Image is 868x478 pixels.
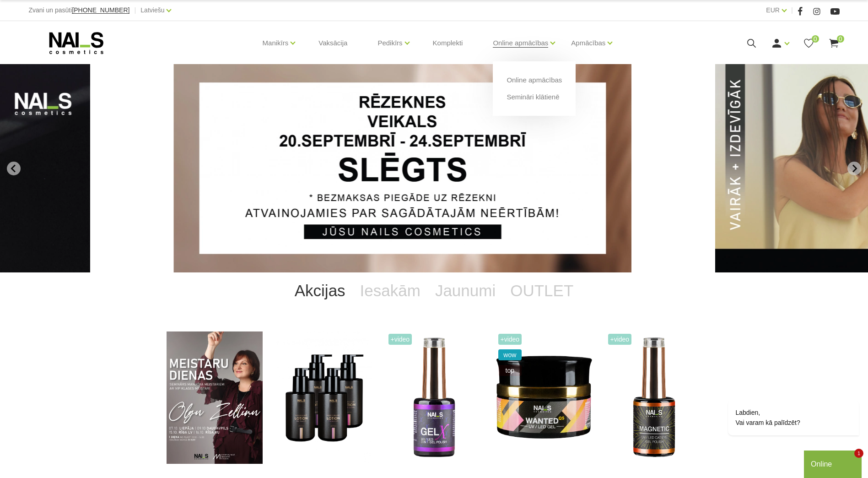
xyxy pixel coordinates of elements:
span: +Video [608,334,632,345]
span: top [498,365,522,376]
a: Online apmācības [507,75,562,85]
a: EUR [766,5,780,16]
img: BAROJOŠS roku un ķermeņa LOSJONSBALI COCONUT barojošs roku un ķermeņa losjons paredzēts jebkura t... [276,331,372,464]
span: +Video [388,334,412,345]
a: 0 [828,38,840,49]
iframe: chat widget [804,449,863,478]
a: Manikīrs [263,25,289,61]
button: Go to last slide [7,162,21,175]
div: Zvani un pasūti [28,5,129,16]
a: Akcijas [287,272,353,309]
li: 1 of 13 [173,64,694,272]
span: +Video [498,334,522,345]
img: ✨ Meistaru dienas ar Olgu Zeltiņu 2025 ✨🍂 RUDENS / Seminārs manikīra meistariem 🍂📍 Liepāja – 7. o... [167,331,263,464]
a: Online apmācības [493,25,548,61]
a: Jaunumi [428,272,503,309]
a: OUTLET [503,272,581,309]
img: Ilgnoturīga gellaka, kas sastāv no metāla mikrodaļiņām, kuras īpaša magnēta ietekmē var pārvērst ... [606,331,702,464]
a: Apmācības [571,25,605,61]
a: 0 [803,38,814,49]
span: wow [498,349,522,360]
span: [PHONE_NUMBER] [72,6,129,14]
img: Trīs vienā - bāze, tonis, tops (trausliem nagiem vēlams papildus lietot bāzi). Ilgnoturīga un int... [386,331,482,464]
a: Komplekti [426,21,470,65]
span: 0 [837,35,844,43]
iframe: chat widget [699,317,863,446]
a: Pedikīrs [377,25,402,61]
a: Semināri klātienē [507,92,559,102]
span: 0 [812,35,819,43]
img: Gels WANTED NAILS cosmetics tehniķu komanda ir radījusi gelu, kas ilgi jau ir katra meistara mekl... [496,331,592,464]
a: Iesakām [353,272,428,309]
a: Vaksācija [311,21,355,65]
button: Next slide [847,162,861,175]
a: Latviešu [140,5,164,16]
a: [PHONE_NUMBER] [72,7,129,14]
span: | [791,5,793,16]
span: | [134,5,136,16]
